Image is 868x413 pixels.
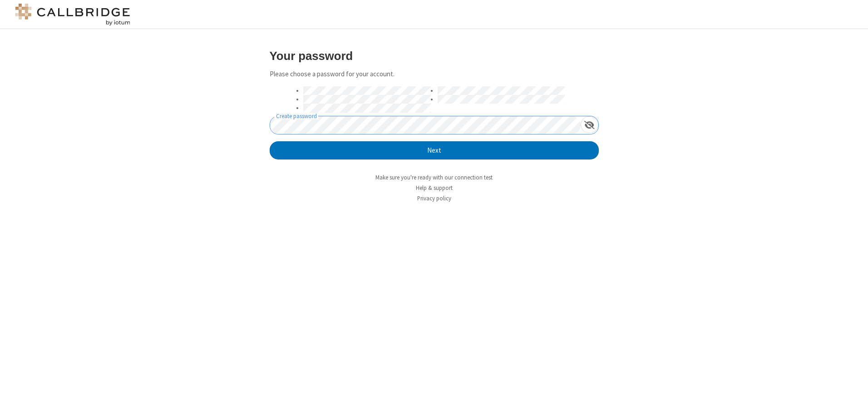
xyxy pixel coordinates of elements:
button: Next [270,141,599,159]
input: Create password [270,116,581,134]
div: Show password [581,116,598,133]
img: logo@2x.png [14,4,132,25]
a: Make sure you're ready with our connection test [375,174,493,181]
h3: Your password [270,50,599,62]
a: Help & support [416,184,453,192]
p: Please choose a password for your account. [270,69,599,80]
a: Privacy policy [417,194,451,202]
